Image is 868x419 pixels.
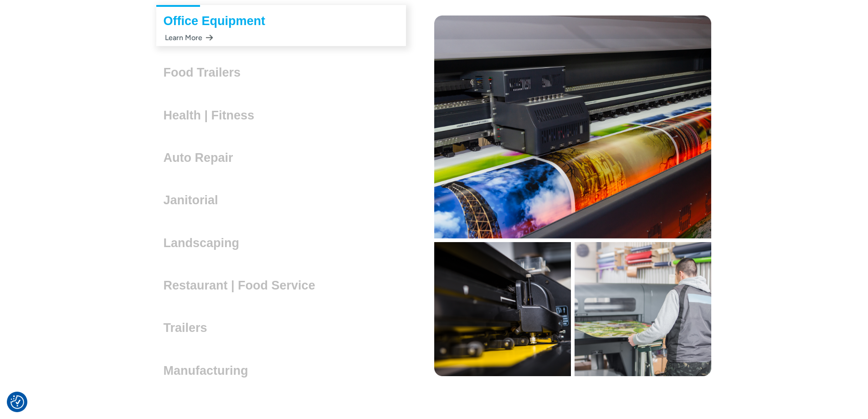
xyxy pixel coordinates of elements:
h3: Auto Repair [164,151,241,165]
div: Learn More [164,29,213,47]
button: Consent Preferences [10,395,24,409]
img: Revisit consent button [10,395,24,409]
h3: Office Equipment [164,14,273,28]
h3: Food Trailers [164,66,248,79]
h3: Janitorial [164,193,226,207]
h3: Restaurant | Food Service [164,279,323,292]
h3: Trailers [164,321,215,335]
h3: Landscaping [164,236,247,250]
h3: Manufacturing [164,364,256,378]
h3: Health | Fitness [164,109,262,122]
